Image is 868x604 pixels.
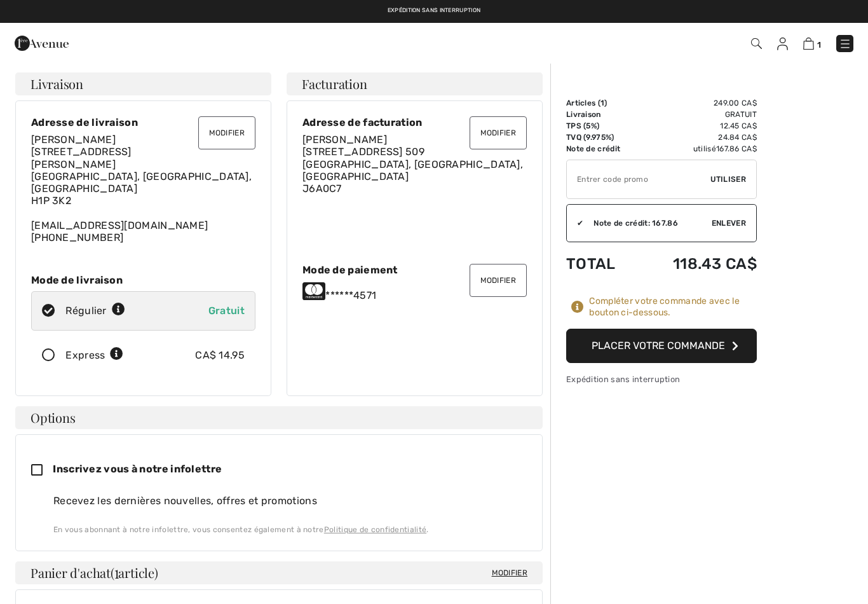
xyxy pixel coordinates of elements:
span: Modifier [492,566,527,579]
button: Placer votre commande [566,329,757,363]
td: Gratuit [641,109,757,120]
td: TPS (5%) [566,120,641,132]
div: Adresse de facturation [302,116,527,128]
button: Modifier [470,264,527,297]
button: Modifier [470,116,527,149]
td: utilisé [641,143,757,154]
span: 167.86 CA$ [716,144,757,153]
img: Panier d'achat [803,38,814,50]
td: Livraison [566,109,641,120]
img: Mes infos [777,38,788,50]
td: 24.84 CA$ [641,132,757,143]
td: Note de crédit [566,143,641,154]
div: Compléter votre commande avec le bouton ci-dessous. [589,296,757,319]
span: 1 [817,40,821,50]
div: Expédition sans interruption [566,373,757,385]
div: [EMAIL_ADDRESS][DOMAIN_NAME] [31,134,255,244]
img: 1ère Avenue [15,31,69,56]
input: Code promo [567,160,710,198]
div: ✔ [567,217,583,229]
a: [PHONE_NUMBER] [31,231,123,244]
td: TVQ (9.975%) [566,132,641,143]
td: Articles ( ) [566,97,641,109]
h4: Options [15,406,543,429]
td: 249.00 CA$ [641,97,757,109]
span: [PERSON_NAME] [302,134,387,146]
span: Enlever [712,217,746,229]
div: Mode de livraison [31,274,255,286]
span: Inscrivez vous à notre infolettre [53,463,222,475]
div: Note de crédit: 167.86 [583,217,712,229]
span: [STREET_ADDRESS][PERSON_NAME] [GEOGRAPHIC_DATA], [GEOGRAPHIC_DATA], [GEOGRAPHIC_DATA] H1P 3K2 [31,146,252,207]
div: CA$ 14.95 [195,348,245,363]
td: 12.45 CA$ [641,120,757,132]
td: 118.43 CA$ [641,242,757,285]
a: Politique de confidentialité [324,525,426,534]
div: Mode de paiement [302,264,527,276]
span: [PERSON_NAME] [31,134,116,146]
img: Menu [839,38,851,50]
span: [STREET_ADDRESS] 509 [GEOGRAPHIC_DATA], [GEOGRAPHIC_DATA], [GEOGRAPHIC_DATA] J6A0C7 [302,146,523,195]
button: Modifier [198,116,255,149]
td: Total [566,242,641,285]
span: Utiliser [710,174,746,185]
span: 1 [600,99,604,107]
span: Facturation [302,78,367,90]
div: Express [65,348,123,363]
a: 1ère Avenue [15,36,69,48]
a: 1 [803,36,821,51]
div: Recevez les dernières nouvelles, offres et promotions [53,493,527,509]
div: En vous abonnant à notre infolettre, vous consentez également à notre . [53,524,527,535]
span: 1 [114,563,119,580]
div: Régulier [65,303,125,319]
h4: Panier d'achat [15,561,543,584]
span: Gratuit [208,305,245,317]
span: ( article) [111,564,158,581]
div: Adresse de livraison [31,116,255,128]
span: Livraison [31,78,83,90]
img: Recherche [751,38,762,49]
